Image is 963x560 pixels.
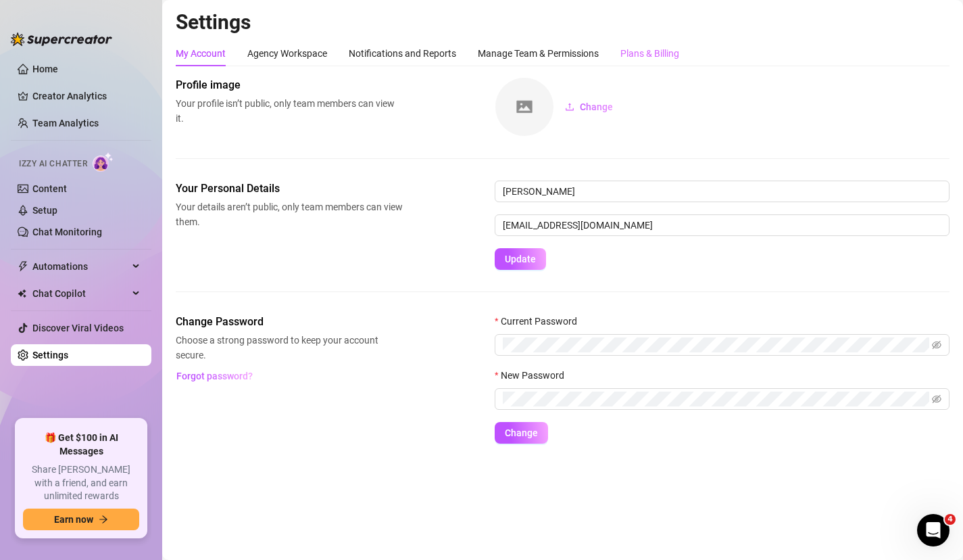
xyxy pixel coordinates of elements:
[176,371,253,381] span: Forgot password?
[247,46,327,61] div: Agency Workspace
[932,340,941,350] span: eye-invisible
[565,102,574,112] span: upload
[503,392,929,406] input: New Password
[554,96,624,118] button: Change
[495,78,553,136] img: square-placeholder.png
[505,254,536,264] span: Update
[32,183,67,194] a: Content
[11,32,112,46] img: logo-BBDzfeDw.svg
[932,394,941,404] span: eye-invisible
[917,514,949,546] iframe: Intercom live chat
[176,96,403,126] span: Your profile isn’t public, only team members can view it.
[495,248,546,270] button: Update
[176,181,403,197] span: Your Personal Details
[176,365,253,387] button: Forgot password?
[495,314,586,329] label: Current Password
[23,431,139,458] span: 🎁 Get $100 in AI Messages
[176,333,403,363] span: Choose a strong password to keep your account secure.
[23,463,139,503] span: Share [PERSON_NAME] with a friend, and earn unlimited rewards
[495,181,949,202] input: Enter name
[495,368,573,383] label: New Password
[620,46,679,61] div: Plans & Billing
[54,514,93,525] span: Earn now
[478,46,599,61] div: Manage Team & Permissions
[945,514,956,525] span: 4
[18,289,26,298] img: Chat Copilot
[99,515,108,524] span: arrow-right
[32,350,68,360] a: Settings
[32,323,124,333] a: Discover Viral Videos
[19,158,87,170] span: Izzy AI Chatter
[32,205,57,216] a: Setup
[176,200,403,229] span: Your details aren’t public, only team members can view them.
[93,152,114,172] img: AI Chatter
[176,77,403,93] span: Profile image
[32,283,128,304] span: Chat Copilot
[32,85,141,107] a: Creator Analytics
[495,214,949,236] input: Enter new email
[23,509,139,530] button: Earn nowarrow-right
[505,427,538,438] span: Change
[503,337,929,352] input: Current Password
[18,261,28,272] span: thunderbolt
[32,256,128,277] span: Automations
[580,101,613,112] span: Change
[176,314,403,330] span: Change Password
[32,227,102,237] a: Chat Monitoring
[32,118,99,129] a: Team Analytics
[349,46,456,61] div: Notifications and Reports
[495,422,548,444] button: Change
[176,9,949,35] h2: Settings
[176,46,226,61] div: My Account
[32,64,58,74] a: Home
